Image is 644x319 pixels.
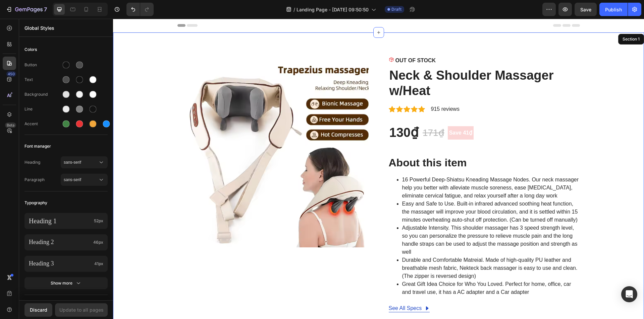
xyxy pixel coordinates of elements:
p: Heading 2 [29,238,91,246]
div: 450 [6,71,16,77]
p: 7 [44,5,47,13]
span: Easy and Safe to Use. Built-in infrared advanced soothing heat function, the massager will improv... [289,182,465,204]
span: Landing Page - [DATE] 09:50:50 [297,6,369,13]
p: OUT OF STOCK [282,38,323,46]
span: Draft [391,6,401,12]
h2: Neck & Shoulder Massager w/Heat [276,49,467,80]
span: Great Gift Idea Choice for Who You Loved. Perfect for home, office, car and travel use, it has a ... [289,262,458,276]
div: Line [24,106,61,112]
div: Text [24,77,61,83]
span: / [293,6,295,13]
div: Button [24,62,61,68]
button: Publish [599,3,628,16]
button: Show more [24,277,108,289]
span: Typography [24,199,47,207]
div: Show more [51,280,82,287]
span: 52px [94,218,103,224]
p: Global Styles [24,24,108,31]
span: Save [580,7,591,12]
span: 46px [93,239,103,245]
button: 7 [3,3,50,16]
p: 915 reviews [318,86,346,94]
span: sans-serif [64,177,98,183]
span: Heading [24,159,61,165]
button: sans-serif [61,156,108,168]
p: Heading 3 [29,260,92,267]
span: 16 Powerful Deep-Shiatsu Kneading Massage Nodes. Our neck massager help you better with alleviate... [289,158,466,180]
span: 41px [94,261,103,267]
button: sans-serif [61,174,108,186]
button: Update to all pages [55,303,108,317]
span: Paragraph [24,177,61,183]
div: Open Intercom Messenger [621,286,637,302]
iframe: Design area [113,19,644,319]
div: Discard [30,306,47,313]
div: Update to all pages [59,306,104,313]
div: Accent [24,121,61,127]
p: Heading 1 [29,217,91,225]
span: sans-serif [64,159,98,165]
div: Background [24,91,61,97]
span: Colors [24,46,37,54]
div: See All Specs [276,286,309,294]
span: Font manager [24,142,51,150]
pre: Save 41₫ [335,107,361,121]
div: Publish [605,6,622,13]
h1: About this item [276,138,354,150]
div: Undo/Redo [126,3,154,16]
div: Section 1 [508,17,528,23]
div: 130₫ [276,106,306,123]
div: 171₫ [309,106,332,122]
a: See All Specs [276,286,317,294]
button: Save [575,3,597,16]
button: Discard [24,303,52,317]
span: Adjustable Intensity. This shoulder massager has 3 speed strength level, so you can personalize t... [289,206,465,236]
span: Durable and Comfortable Matreial. Made of high-quality PU leather and breathable mesh fabric, Nek... [289,238,465,260]
div: Beta [5,123,16,128]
